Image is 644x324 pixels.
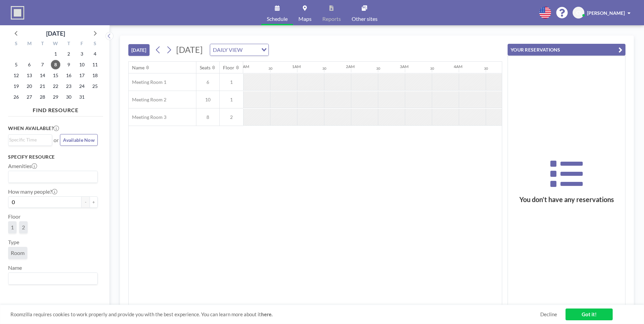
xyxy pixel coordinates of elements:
img: organization-logo [11,6,24,20]
span: Meeting Room 3 [129,114,166,120]
span: 8 [196,114,219,120]
span: Thursday, October 9, 2025 [64,60,73,69]
span: Available Now [63,137,95,143]
span: Monday, October 13, 2025 [25,71,34,80]
span: Thursday, October 30, 2025 [64,92,73,102]
span: Sunday, October 19, 2025 [11,82,21,91]
span: Thursday, October 16, 2025 [64,71,73,80]
div: T [36,40,49,48]
div: Search for option [8,273,97,284]
span: Friday, October 17, 2025 [77,71,87,80]
div: Search for option [210,44,268,56]
div: 4AM [454,64,462,69]
div: 30 [484,66,488,71]
span: 1 [220,97,243,103]
span: Sunday, October 12, 2025 [11,71,21,80]
span: 2 [22,224,25,230]
span: Friday, October 3, 2025 [77,49,87,59]
a: Got it! [566,309,613,320]
div: 30 [376,66,380,71]
div: 30 [322,66,326,71]
div: S [88,40,101,48]
input: Search for option [9,136,48,143]
label: How many people? [8,188,57,195]
span: [DATE] [176,44,203,55]
span: Saturday, October 25, 2025 [90,82,100,91]
span: Wednesday, October 22, 2025 [51,82,60,91]
h3: Specify resource [8,154,98,160]
input: Search for option [9,172,94,181]
span: Meeting Room 1 [129,79,166,85]
input: Search for option [245,45,257,54]
span: Sunday, October 26, 2025 [11,92,21,102]
span: CI [576,10,581,16]
span: Thursday, October 23, 2025 [64,82,73,91]
span: 6 [196,79,219,85]
span: Friday, October 10, 2025 [77,60,87,69]
input: Search for option [9,274,94,283]
span: Tuesday, October 21, 2025 [38,82,47,91]
div: S [10,40,23,48]
div: M [23,40,36,48]
a: here. [261,311,272,317]
div: 2AM [346,64,355,69]
span: 2 [220,114,243,120]
span: Tuesday, October 7, 2025 [38,60,47,69]
span: Saturday, October 18, 2025 [90,71,100,80]
button: Available Now [60,134,98,146]
span: Schedule [267,16,288,22]
label: Floor [8,213,21,220]
span: Saturday, October 11, 2025 [90,60,100,69]
span: Wednesday, October 1, 2025 [51,49,60,59]
div: 30 [268,66,272,71]
span: Other sites [352,16,378,22]
label: Name [8,264,22,271]
label: Type [8,239,19,246]
button: YOUR RESERVATIONS [508,44,625,56]
span: or [54,137,59,143]
span: Saturday, October 4, 2025 [90,49,100,59]
span: Wednesday, October 8, 2025 [51,60,60,69]
button: + [90,196,98,208]
span: Monday, October 6, 2025 [25,60,34,69]
span: Reports [322,16,341,22]
span: [PERSON_NAME] [587,10,625,16]
span: Maps [298,16,312,22]
div: T [62,40,75,48]
span: Roomzilla requires cookies to work properly and provide you with the best experience. You can lea... [10,311,540,318]
div: [DATE] [46,29,65,38]
button: - [82,196,90,208]
span: Monday, October 27, 2025 [25,92,34,102]
span: Room [11,250,25,256]
span: Meeting Room 2 [129,97,166,103]
label: Amenities [8,163,37,169]
span: Wednesday, October 29, 2025 [51,92,60,102]
button: [DATE] [128,44,150,56]
span: Sunday, October 5, 2025 [11,60,21,69]
span: Tuesday, October 28, 2025 [38,92,47,102]
h3: You don’t have any reservations [508,195,625,204]
span: Friday, October 24, 2025 [77,82,87,91]
h4: FIND RESOURCE [8,104,103,114]
div: Floor [223,65,234,71]
a: Decline [540,311,557,318]
div: 12AM [238,64,249,69]
div: F [75,40,88,48]
span: Monday, October 20, 2025 [25,82,34,91]
span: 1 [11,224,14,230]
span: Thursday, October 2, 2025 [64,49,73,59]
div: 3AM [400,64,409,69]
div: 30 [430,66,434,71]
div: Search for option [8,171,97,183]
div: W [49,40,62,48]
span: 10 [196,97,219,103]
div: Seats [200,65,211,71]
div: Search for option [8,135,52,145]
span: Wednesday, October 15, 2025 [51,71,60,80]
span: DAILY VIEW [212,45,244,54]
span: Tuesday, October 14, 2025 [38,71,47,80]
div: Name [132,65,144,71]
span: 1 [220,79,243,85]
div: 1AM [292,64,301,69]
span: Friday, October 31, 2025 [77,92,87,102]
